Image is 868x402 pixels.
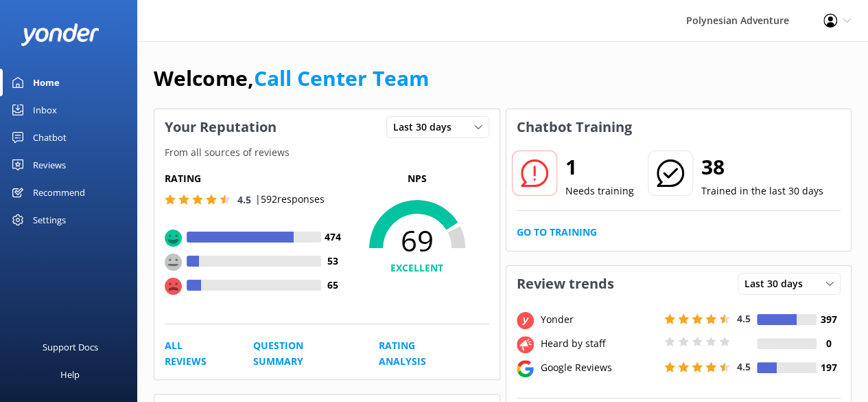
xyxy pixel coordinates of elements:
div: Support Docs [43,333,98,361]
p: Trained in the last 30 days [701,183,823,199]
div: Settings [33,206,66,234]
span: 4.5 [737,312,751,325]
div: Reviews [33,151,66,179]
p: Needs training [565,183,634,199]
h3: Chatbot Training [506,109,642,145]
h1: Welcome, [154,62,429,95]
div: Help [60,361,80,388]
a: All Reviews [165,338,222,369]
div: Home [33,69,60,96]
span: 69 [345,223,489,258]
h5: Rating [165,171,345,186]
img: yonder-white-logo.png [21,23,99,46]
div: Inbox [33,96,57,124]
span: Last 30 days [393,120,460,135]
a: Go to Training [517,225,597,240]
h4: EXCELLENT [345,260,489,276]
h3: Review trends [506,266,624,302]
div: Yonder [537,312,661,327]
div: Chatbot [33,124,67,151]
h2: 38 [701,150,823,183]
div: Google Reviews [537,360,661,375]
p: | 592 responses [255,192,325,207]
a: Rating Analysis [379,338,458,369]
h4: 397 [817,312,841,327]
span: 4.5 [737,360,751,373]
p: From all sources of reviews [154,145,500,160]
div: Heard by staff [537,336,661,351]
p: NPS [345,171,489,186]
h4: 0 [817,336,841,351]
span: 4.5 [237,193,251,206]
h3: Your Reputation [154,109,287,145]
a: Call Center Team [254,64,429,92]
div: Recommend [33,179,85,206]
h4: 65 [321,278,345,293]
span: Last 30 days [744,276,811,291]
h4: 53 [321,254,345,269]
h2: 1 [565,150,634,183]
h4: 197 [817,360,841,375]
h4: 474 [321,230,345,245]
a: Question Summary [253,338,348,369]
